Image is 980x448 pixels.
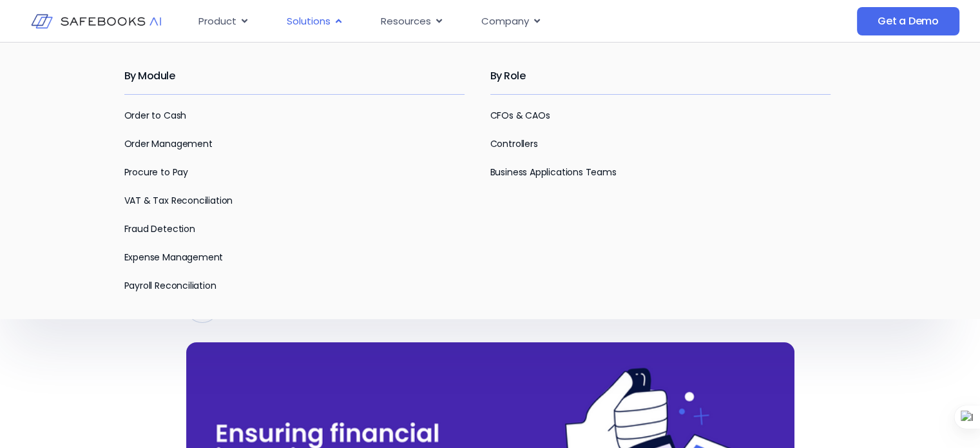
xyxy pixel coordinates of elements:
[124,251,224,264] a: Expense Management
[124,279,216,292] a: Payroll Reconciliation
[490,166,617,179] a: Business Applications Teams
[490,58,831,94] h2: By Role
[878,15,939,28] span: Get a Demo
[188,9,745,34] nav: Menu
[381,14,431,29] span: Resources
[198,14,236,29] span: Product
[124,194,233,207] a: VAT & Tax Reconciliation
[124,137,213,150] a: Order Management
[857,7,959,35] a: Get a Demo
[124,58,465,94] h2: By Module
[124,166,188,179] a: Procure to Pay
[188,9,745,34] div: Menu Toggle
[490,109,550,122] a: CFOs & CAOs
[124,222,195,235] a: Fraud Detection
[124,109,187,122] a: Order to Cash
[287,14,331,29] span: Solutions
[490,137,538,150] a: Controllers
[481,14,529,29] span: Company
